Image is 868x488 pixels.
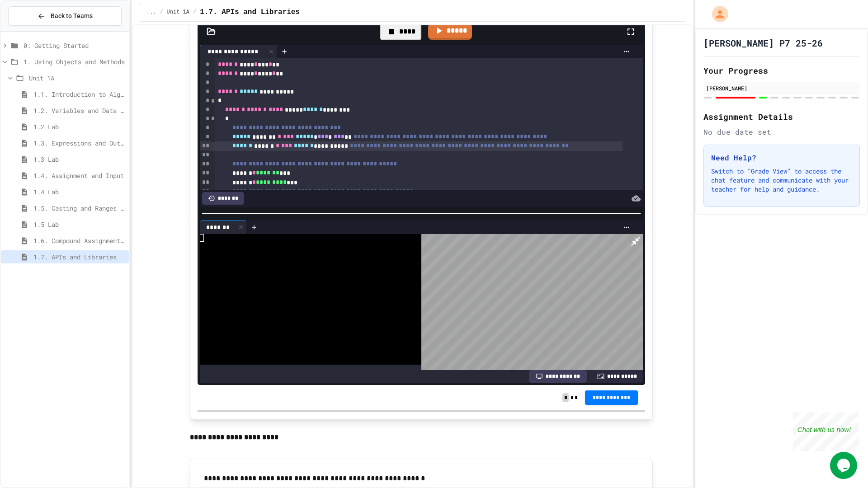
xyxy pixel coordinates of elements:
[146,9,156,16] span: ...
[33,155,125,164] span: 1.3 Lab
[160,9,163,16] span: /
[703,64,860,77] h2: Your Progress
[33,220,125,229] span: 1.5 Lab
[706,84,857,92] div: [PERSON_NAME]
[703,37,823,49] h1: [PERSON_NAME] P7 25-26
[33,203,125,213] span: 1.5. Casting and Ranges of Values
[793,413,859,451] iframe: chat widget
[8,6,122,26] button: Back to Teams
[830,452,859,479] iframe: chat widget
[24,57,125,66] span: 1. Using Objects and Methods
[33,236,125,245] span: 1.6. Compound Assignment Operators
[711,152,852,163] h3: Need Help?
[193,9,196,16] span: /
[703,127,860,137] div: No due date set
[33,89,125,99] span: 1.1. Introduction to Algorithms, Programming, and Compilers
[703,4,731,24] div: My Account
[33,252,125,262] span: 1.7. APIs and Libraries
[33,138,125,148] span: 1.3. Expressions and Output [New]
[29,73,125,83] span: Unit 1A
[703,110,860,123] h2: Assignment Details
[51,11,93,21] span: Back to Teams
[24,41,125,50] span: 0: Getting Started
[33,106,125,115] span: 1.2. Variables and Data Types
[33,187,125,197] span: 1.4 Lab
[33,122,125,131] span: 1.2 Lab
[200,7,300,18] span: 1.7. APIs and Libraries
[711,167,852,194] p: Switch to "Grade View" to access the chat feature and communicate with your teacher for help and ...
[167,9,189,16] span: Unit 1A
[33,171,125,180] span: 1.4. Assignment and Input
